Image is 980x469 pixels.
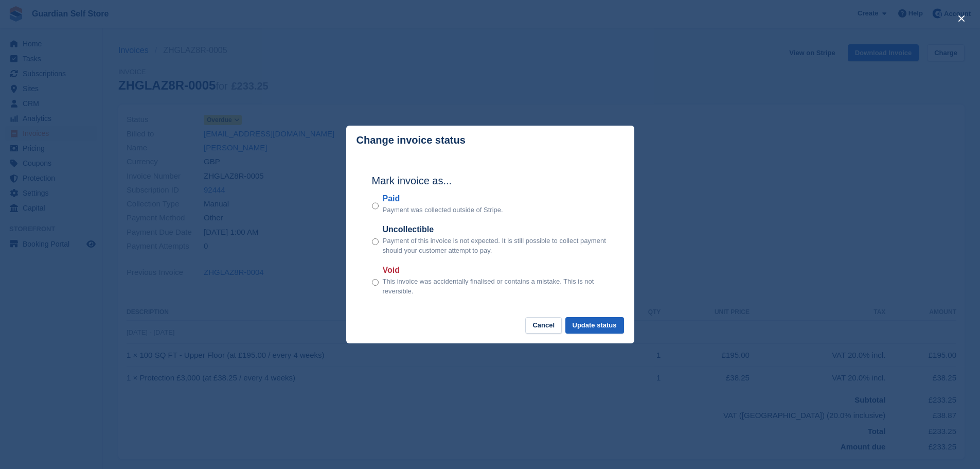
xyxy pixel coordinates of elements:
label: Paid [383,193,503,205]
label: Void [383,264,609,276]
button: Cancel [525,317,562,334]
button: Update status [565,317,624,334]
p: This invoice was accidentally finalised or contains a mistake. This is not reversible. [383,276,609,297]
p: Payment was collected outside of Stripe. [383,205,503,215]
button: close [953,10,970,27]
p: Change invoice status [357,134,466,146]
h2: Mark invoice as... [372,173,609,188]
p: Payment of this invoice is not expected. It is still possible to collect payment should your cust... [383,236,609,256]
label: Uncollectible [383,223,609,236]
